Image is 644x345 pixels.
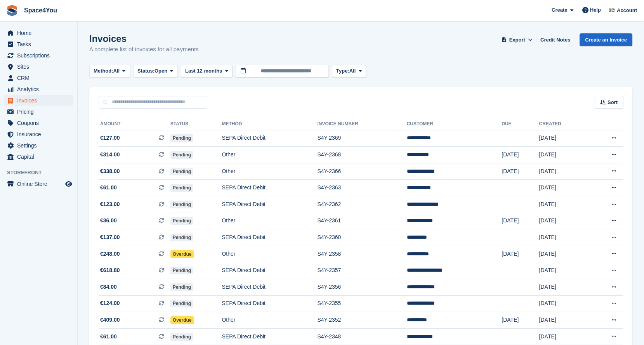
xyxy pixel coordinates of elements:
[133,65,178,78] button: Status: Open
[170,217,193,225] span: Pending
[137,67,154,75] span: Status:
[317,328,406,345] td: S4Y-2348
[222,180,317,196] td: SEPA Direct Debit
[170,184,193,192] span: Pending
[7,169,77,177] span: Storefront
[407,118,502,130] th: Customer
[539,118,588,130] th: Created
[170,134,193,142] span: Pending
[94,67,113,75] span: Method:
[539,246,588,262] td: [DATE]
[64,179,73,189] a: Preview store
[170,234,193,241] span: Pending
[336,67,349,75] span: Type:
[4,61,73,72] a: menu
[170,283,193,291] span: Pending
[4,118,73,128] a: menu
[17,28,64,38] span: Home
[4,39,73,50] a: menu
[17,39,64,50] span: Tasks
[222,213,317,229] td: Other
[317,279,406,296] td: S4Y-2356
[317,180,406,196] td: S4Y-2363
[608,99,618,106] span: Sort
[4,73,73,83] a: menu
[17,84,64,95] span: Analytics
[89,65,130,78] button: Method: All
[222,147,317,163] td: Other
[222,312,317,329] td: Other
[500,33,534,46] button: Export
[222,163,317,180] td: Other
[4,84,73,95] a: menu
[4,179,73,189] a: menu
[170,201,193,208] span: Pending
[222,130,317,147] td: SEPA Direct Debit
[100,217,117,225] span: €36.00
[4,151,73,162] a: menu
[89,33,199,44] h1: Invoices
[222,118,317,130] th: Method
[4,129,73,140] a: menu
[539,180,588,196] td: [DATE]
[17,61,64,72] span: Sites
[317,147,406,163] td: S4Y-2368
[502,246,539,262] td: [DATE]
[4,106,73,117] a: menu
[100,233,120,241] span: €137.00
[580,33,632,46] a: Create an Invoice
[100,316,120,324] span: €409.00
[4,28,73,38] a: menu
[317,130,406,147] td: S4Y-2369
[539,262,588,279] td: [DATE]
[502,312,539,329] td: [DATE]
[608,6,616,14] img: Finn-Kristof Kausch
[17,129,64,140] span: Insurance
[181,65,233,78] button: Last 12 months
[317,118,406,130] th: Invoice Number
[502,118,539,130] th: Due
[17,95,64,106] span: Invoices
[100,151,120,159] span: €314.00
[222,262,317,279] td: SEPA Direct Debit
[4,140,73,151] a: menu
[317,246,406,262] td: S4Y-2358
[539,163,588,180] td: [DATE]
[100,283,117,291] span: €84.00
[17,106,64,117] span: Pricing
[539,312,588,329] td: [DATE]
[617,7,637,14] span: Account
[222,196,317,213] td: SEPA Direct Debit
[539,196,588,213] td: [DATE]
[100,200,120,208] span: €123.00
[170,316,194,324] span: Overdue
[317,196,406,213] td: S4Y-2362
[317,262,406,279] td: S4Y-2357
[539,147,588,163] td: [DATE]
[502,163,539,180] td: [DATE]
[539,213,588,229] td: [DATE]
[17,140,64,151] span: Settings
[502,147,539,163] td: [DATE]
[539,295,588,312] td: [DATE]
[170,333,193,341] span: Pending
[100,266,120,274] span: €618.80
[100,184,117,192] span: €61.00
[509,36,525,44] span: Export
[317,163,406,180] td: S4Y-2366
[317,295,406,312] td: S4Y-2355
[317,213,406,229] td: S4Y-2361
[539,130,588,147] td: [DATE]
[222,279,317,296] td: SEPA Direct Debit
[332,65,366,78] button: Type: All
[100,167,120,175] span: €338.00
[539,328,588,345] td: [DATE]
[552,6,567,14] span: Create
[4,50,73,61] a: menu
[502,213,539,229] td: [DATE]
[170,151,193,159] span: Pending
[17,151,64,162] span: Capital
[99,118,170,130] th: Amount
[170,267,193,274] span: Pending
[170,168,193,175] span: Pending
